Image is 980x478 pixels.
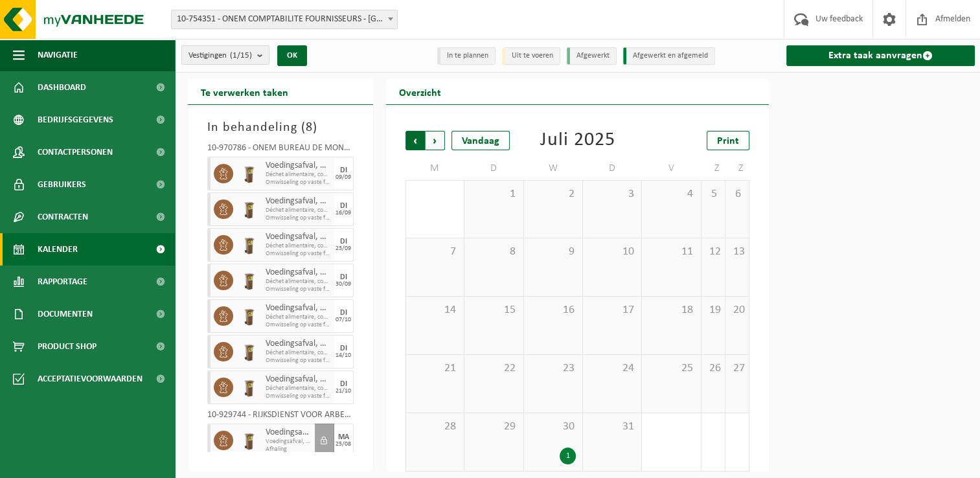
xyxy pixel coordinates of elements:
[277,45,307,66] button: OK
[266,267,331,278] span: Voedingsafval, bevat producten van dierlijke oorsprong, onverpakt, categorie 3
[240,235,259,255] img: WB-0140-HPE-BN-01
[266,179,331,187] span: Omwisseling op vaste frequentie (incl. verwerking)
[717,136,739,146] span: Print
[188,79,301,104] h2: Te verwerken taken
[648,420,694,434] span: 1
[336,317,351,323] div: 07/10
[171,10,398,29] span: 10-754351 - ONEM COMPTABILITE FOURNISSEURS - BRUXELLES
[38,39,78,71] span: Navigatie
[530,303,576,317] span: 16
[540,131,615,150] div: Juli 2025
[266,393,331,400] span: Omwisseling op vaste frequentie (incl. verwerking)
[38,233,78,266] span: Kalender
[230,51,252,60] count: (1/15)
[471,303,516,317] span: 15
[266,214,331,222] span: Omwisseling op vaste frequentie (incl. verwerking)
[266,196,331,207] span: Voedingsafval, bevat producten van dierlijke oorsprong, onverpakt, categorie 3
[266,250,331,258] span: Omwisseling op vaste frequentie (incl. verwerking)
[38,201,88,233] span: Contracten
[530,361,576,376] span: 23
[266,446,312,453] span: Afhaling
[338,433,349,441] div: MA
[188,46,252,65] span: Vestigingen
[471,361,516,376] span: 22
[266,385,331,393] span: Déchet alimentaire, contenant des produits d'origine animale
[38,298,93,330] span: Documenten
[336,245,351,252] div: 23/09
[340,202,347,210] div: DI
[266,242,331,250] span: Déchet alimentaire, contenant des produits d'origine animale
[336,210,351,216] div: 16/09
[336,352,351,359] div: 14/10
[708,420,718,434] span: 2
[583,157,642,180] td: D
[336,281,351,288] div: 30/09
[240,199,259,219] img: WB-0140-HPE-BN-01
[240,164,259,183] img: WB-0140-HPE-BN-01
[266,427,312,438] span: Voedingsafval, bevat producten van dierlijke oorsprong, onverpakt, categorie 3
[589,361,635,376] span: 24
[306,121,313,134] span: 8
[207,411,354,424] div: 10-929744 - RIJKSDIENST VOOR ARBEIDSVOORZIENING/[GEOGRAPHIC_DATA] - [GEOGRAPHIC_DATA]
[437,47,496,65] li: In te plannen
[567,47,617,65] li: Afgewerkt
[732,303,742,317] span: 20
[266,207,331,214] span: Déchet alimentaire, contenant des produits d'origine animale
[413,303,457,317] span: 14
[240,342,259,361] img: WB-0140-HPE-BN-01
[707,131,749,150] a: Print
[240,431,259,450] img: WB-0140-HPE-BN-01
[336,441,351,448] div: 25/08
[648,303,694,317] span: 18
[240,306,259,326] img: WB-0140-HPE-BN-01
[530,245,576,259] span: 9
[426,131,445,150] span: Volgende
[266,232,331,242] span: Voedingsafval, bevat producten van dierlijke oorsprong, onverpakt, categorie 3
[340,380,347,388] div: DI
[413,361,457,376] span: 21
[464,157,523,180] td: D
[413,187,457,201] span: 30
[336,388,351,394] div: 21/10
[732,187,742,201] span: 6
[38,330,97,363] span: Product Shop
[471,245,516,259] span: 8
[340,238,347,245] div: DI
[266,438,312,446] span: Voedingsafval, bevat producten van dierlijke oorsprong, onve
[732,245,742,259] span: 13
[648,361,694,376] span: 25
[701,157,725,180] td: Z
[38,71,86,104] span: Dashboard
[524,157,583,180] td: W
[240,378,259,397] img: WB-0140-HPE-BN-01
[642,157,701,180] td: V
[38,168,86,201] span: Gebruikers
[336,174,351,181] div: 09/09
[386,79,454,104] h2: Overzicht
[648,245,694,259] span: 11
[266,171,331,179] span: Déchet alimentaire, contenant des produits d'origine animale
[266,286,331,293] span: Omwisseling op vaste frequentie (incl. verwerking)
[266,303,331,313] span: Voedingsafval, bevat producten van dierlijke oorsprong, onverpakt, categorie 3
[589,187,635,201] span: 3
[38,104,113,136] span: Bedrijfsgegevens
[340,309,347,317] div: DI
[340,345,347,352] div: DI
[266,349,331,357] span: Déchet alimentaire, contenant des produits d'origine animale
[266,278,331,286] span: Déchet alimentaire, contenant des produits d'origine animale
[266,357,331,365] span: Omwisseling op vaste frequentie (incl. verwerking)
[471,420,516,434] span: 29
[405,131,425,150] span: Vorige
[340,166,347,174] div: DI
[38,266,87,298] span: Rapportage
[786,45,975,66] a: Extra taak aanvragen
[623,47,715,65] li: Afgewerkt en afgemeld
[530,187,576,201] span: 2
[708,361,718,376] span: 26
[207,144,354,157] div: 10-970786 - ONEM BUREAU DE MONS - [GEOGRAPHIC_DATA]
[471,187,516,201] span: 1
[530,420,576,434] span: 30
[589,420,635,434] span: 31
[413,420,457,434] span: 28
[708,303,718,317] span: 19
